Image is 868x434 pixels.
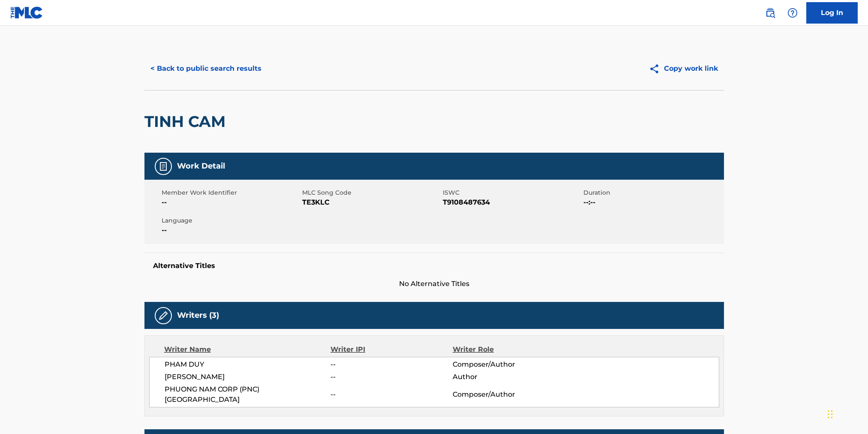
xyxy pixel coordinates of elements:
span: Language [162,216,300,225]
span: [PERSON_NAME] [165,372,331,382]
span: No Alternative Titles [144,279,724,289]
span: T9108487634 [443,197,581,208]
button: < Back to public search results [144,58,267,79]
span: PHAM DUY [165,359,331,370]
a: Log In [806,2,858,24]
div: Drag [828,401,833,427]
img: Writers [158,310,168,321]
div: Writer Role [453,344,564,355]
img: MLC Logo [10,6,43,19]
span: --:-- [583,197,722,208]
div: Writer Name [164,344,331,355]
a: Public Search [762,4,779,21]
span: -- [330,359,452,370]
span: Author [453,372,564,382]
iframe: Chat Widget [825,393,868,434]
span: -- [162,197,300,208]
span: MLC Song Code [302,188,441,197]
span: -- [330,372,452,382]
span: ISWC [443,188,581,197]
span: PHUONG NAM CORP (PNC) [GEOGRAPHIC_DATA] [165,384,331,405]
h5: Alternative Titles [153,262,715,270]
h5: Writers (3) [177,310,219,320]
div: Writer IPI [330,344,453,355]
img: help [787,8,798,18]
span: -- [330,389,452,400]
h2: TINH CAM [144,112,230,131]
img: search [765,8,775,18]
img: Copy work link [649,63,664,74]
img: Work Detail [158,161,168,172]
span: -- [162,225,300,235]
span: TE3KLC [302,197,441,208]
h5: Work Detail [177,161,225,171]
span: Member Work Identifier [162,188,300,197]
span: Composer/Author [453,359,564,370]
span: Composer/Author [453,389,564,400]
button: Copy work link [643,58,724,79]
div: Help [784,4,801,21]
span: Duration [583,188,722,197]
